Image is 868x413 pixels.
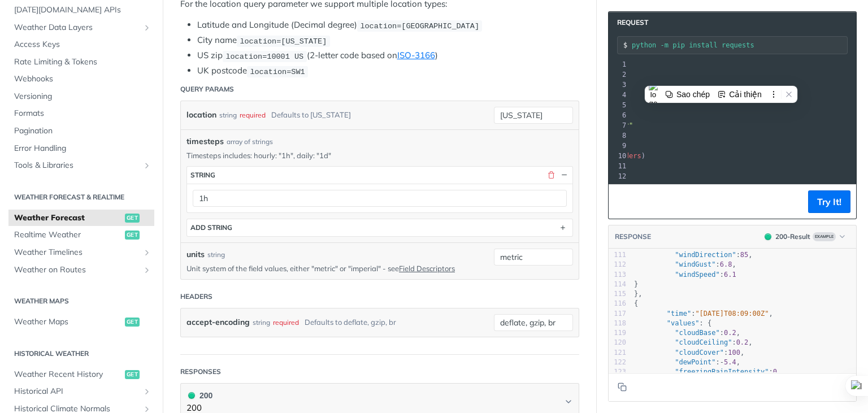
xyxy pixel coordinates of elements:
div: 113 [609,270,626,280]
div: 4 [609,90,628,100]
h2: Weather Maps [8,296,154,306]
span: location=[US_STATE] [240,37,327,45]
button: Copy to clipboard [614,193,630,210]
button: Show subpages for Historical API [142,387,151,396]
span: Weather Data Layers [14,22,140,33]
div: 12 [609,171,628,181]
div: Defaults to [US_STATE] [271,107,351,123]
span: Tools & Libraries [14,160,140,171]
a: Tools & LibrariesShow subpages for Tools & Libraries [8,157,154,174]
span: : , [634,368,781,376]
span: }, [634,290,643,298]
div: string [253,314,270,331]
svg: Chevron [564,397,573,406]
div: 6 [609,110,628,120]
div: Query Params [180,84,234,94]
div: 118 [609,319,626,328]
span: "cloudCover" [675,349,724,357]
span: location=10001 US [225,52,303,60]
h2: Weather Forecast & realtime [8,192,154,202]
span: Weather Maps [14,316,122,328]
a: Historical APIShow subpages for Historical API [8,383,154,400]
span: : , [634,358,740,366]
a: Weather Recent Historyget [8,366,154,383]
span: Weather Timelines [14,247,140,258]
span: : , [634,349,744,357]
div: 122 [609,358,626,367]
a: Rate Limiting & Tokens [8,54,154,71]
span: 1001 [732,241,748,249]
div: 1 [609,59,628,69]
div: Headers [180,292,212,302]
span: "[DATE]T08:09:00Z" [695,310,769,318]
div: 7 [609,120,628,131]
span: "weatherCode" [675,241,728,249]
div: 200 - Result [775,232,810,242]
li: UK postcode [197,64,579,77]
div: ADD string [190,223,232,232]
span: { [634,299,638,307]
a: Error Handling [8,140,154,157]
div: string [219,107,237,123]
span: 200 [188,392,195,399]
div: Responses [180,367,221,377]
button: Delete [546,170,556,180]
div: array of strings [227,137,273,147]
span: Error Handling [14,143,151,154]
div: string [207,250,225,260]
span: Pagination [14,125,151,137]
div: 121 [609,348,626,358]
span: : , [634,251,753,259]
li: US zip (2-letter code based on ) [197,49,579,62]
span: Weather Recent History [14,369,122,380]
div: 112 [609,260,626,269]
span: "cloudCeiling" [675,338,732,346]
span: get [125,370,140,379]
button: string [187,167,572,184]
span: Versioning [14,91,151,102]
span: "cloudBase" [675,329,719,337]
a: Versioning [8,88,154,105]
span: timesteps [186,136,224,147]
button: Show subpages for Tools & Libraries [142,161,151,170]
div: 114 [609,280,626,289]
a: Realtime Weatherget [8,227,154,244]
span: "windDirection" [675,251,736,259]
span: 0.2 [724,329,736,337]
label: location [186,107,216,123]
li: City name [197,34,579,47]
span: Historical API [14,386,140,397]
div: required [273,314,299,331]
li: Latitude and Longitude (Decimal degree) [197,19,579,32]
span: 6.1 [724,271,736,279]
span: : , [634,310,773,318]
span: get [125,231,140,240]
div: Defaults to deflate, gzip, br [305,314,396,331]
button: Show subpages for Weather on Routes [142,266,151,275]
span: Rate Limiting & Tokens [14,56,151,68]
span: : [634,271,736,279]
span: : , [634,260,736,268]
span: get [125,214,140,223]
label: accept-encoding [186,314,250,331]
span: 85 [740,251,748,259]
div: 11 [609,161,628,171]
span: Formats [14,108,151,119]
a: Weather on RoutesShow subpages for Weather on Routes [8,262,154,279]
span: location=SW1 [250,67,305,76]
a: Field Descriptors [399,264,455,273]
a: Weather Mapsget [8,314,154,331]
a: Formats [8,105,154,122]
a: Webhooks [8,71,154,88]
span: location=[GEOGRAPHIC_DATA] [360,21,479,30]
div: 10 [609,151,628,161]
span: "dewPoint" [675,358,715,366]
span: get [125,318,140,327]
span: : , [634,338,753,346]
span: Realtime Weather [14,229,122,241]
div: 2 [609,69,628,80]
button: Show subpages for Weather Data Layers [142,23,151,32]
button: ADD string [187,219,572,236]
span: Weather Forecast [14,212,122,224]
div: 117 [609,309,626,319]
